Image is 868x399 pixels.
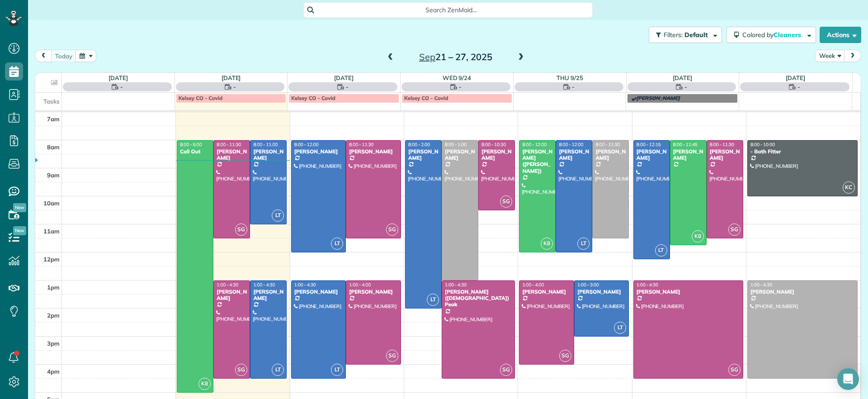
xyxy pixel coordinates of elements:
span: 8:00 - 11:00 [253,142,278,147]
span: [PERSON_NAME] [636,95,680,101]
span: Kelsey CO - Covid [179,95,223,101]
button: Filters: Default [649,27,722,43]
span: 8:00 - 10:00 [750,142,775,147]
span: - [120,82,123,91]
span: 1:00 - 4:30 [445,282,467,288]
span: 9am [47,171,60,179]
div: [PERSON_NAME] [294,148,344,155]
span: 1:00 - 4:00 [349,282,371,288]
span: Cleaners [774,31,802,39]
span: SG [500,195,512,208]
span: 1:00 - 4:30 [750,282,772,288]
span: New [13,226,26,235]
span: 7am [47,115,60,123]
span: Filters: [664,31,683,39]
span: LT [614,322,626,334]
div: [PERSON_NAME] [253,148,284,161]
div: [PERSON_NAME] ([PERSON_NAME]) [522,148,553,175]
div: [PERSON_NAME] [636,289,741,295]
div: [PERSON_NAME] [673,148,704,161]
div: [PERSON_NAME] [558,148,590,161]
span: Colored by [742,31,804,39]
div: [PERSON_NAME] [294,289,344,295]
div: [PERSON_NAME] [216,148,247,161]
span: 1:00 - 4:30 [253,282,275,288]
div: [PERSON_NAME] [636,148,667,161]
span: 1:00 - 3:00 [577,282,599,288]
div: [PERSON_NAME] [577,289,627,295]
span: 12pm [43,256,60,263]
h2: 21 – 27, 2025 [399,52,512,62]
span: Default [684,31,708,39]
div: [PERSON_NAME] [522,289,571,295]
span: KC [843,181,855,194]
span: Sep [419,51,435,62]
a: [DATE] [222,74,241,81]
span: - [459,82,462,91]
span: 8:00 - 11:30 [710,142,734,147]
span: - [684,82,687,91]
span: - [572,82,575,91]
span: LT [272,364,284,376]
span: 1:00 - 4:00 [522,282,544,288]
button: Week [815,50,845,62]
span: 8am [47,143,60,151]
span: 8:00 - 10:30 [481,142,506,147]
span: LT [577,237,590,250]
span: 3pm [47,340,60,347]
span: 8:00 - 11:45 [673,142,698,147]
span: - [233,82,236,91]
span: 4pm [47,368,60,375]
span: 1pm [47,284,60,291]
span: LT [655,244,667,256]
span: SG [559,350,571,362]
span: K8 [692,230,704,242]
span: SG [386,223,398,236]
span: SG [235,364,247,376]
a: [DATE] [786,74,805,81]
a: [DATE] [673,74,692,81]
a: [DATE] [334,74,354,81]
span: Kelsey CO - Covid [404,95,448,101]
span: SG [728,223,741,236]
span: 8:00 - 12:00 [294,142,319,147]
div: Open Intercom Messenger [837,368,859,390]
div: [PERSON_NAME] [709,148,741,161]
span: LT [331,237,343,250]
div: [PERSON_NAME] ([DEMOGRAPHIC_DATA]) Peak [444,289,512,308]
span: 8:00 - 11:30 [349,142,373,147]
span: K8 [541,237,553,250]
span: SG [500,364,512,376]
span: - [346,82,349,91]
a: Wed 9/24 [443,74,472,81]
div: [PERSON_NAME] [216,289,247,302]
span: 1:00 - 4:30 [217,282,238,288]
span: - [797,82,800,91]
span: 11am [43,228,60,235]
div: [PERSON_NAME] [444,148,476,161]
span: 1:00 - 4:30 [637,282,658,288]
div: Call Out [179,148,211,155]
div: [PERSON_NAME] [595,148,626,161]
span: 8:00 - 11:30 [595,142,620,147]
a: Filters: Default [644,27,722,43]
div: [PERSON_NAME] [408,148,439,161]
div: [PERSON_NAME] [750,289,855,295]
button: prev [35,50,52,62]
span: 8:00 - 12:15 [637,142,661,147]
span: 8:00 - 1:00 [445,142,467,147]
span: 8:00 - 12:00 [559,142,583,147]
div: [PERSON_NAME] [349,148,398,155]
span: SG [728,364,741,376]
button: today [51,50,76,62]
span: K8 [198,378,211,390]
a: [DATE] [108,74,128,81]
div: [PERSON_NAME] [481,148,512,161]
span: 2pm [47,312,60,319]
div: - Bath Fitter [750,148,855,155]
span: 1:00 - 4:30 [294,282,316,288]
span: 8:00 - 5:00 [180,142,202,147]
span: Kelsey CO - Covid [291,95,335,101]
span: 8:00 - 11:30 [217,142,241,147]
button: Colored byCleaners [726,27,816,43]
